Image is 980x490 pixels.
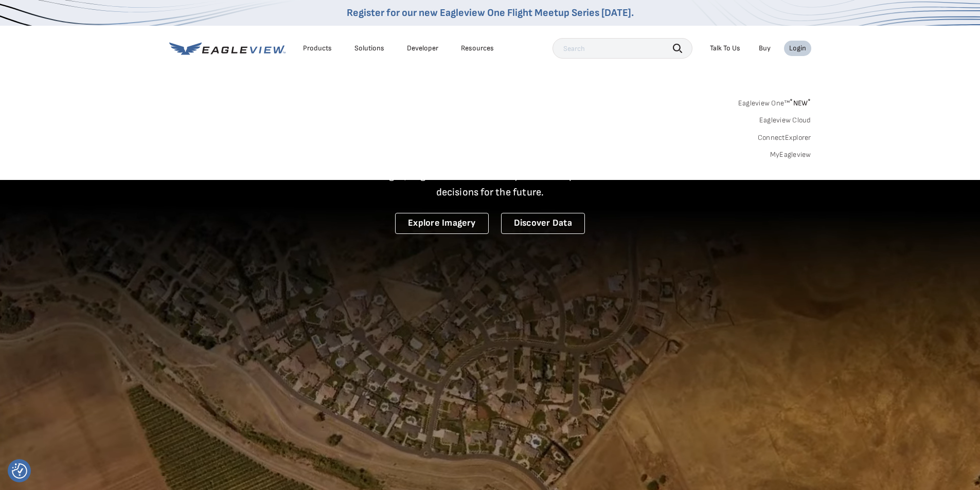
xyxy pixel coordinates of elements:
a: Register for our new Eagleview One Flight Meetup Series [DATE]. [347,7,634,19]
a: Buy [759,44,771,53]
a: Developer [407,44,438,53]
a: Discover Data [501,213,585,234]
div: Resources [461,44,494,53]
a: ConnectExplorer [758,133,811,142]
a: MyEagleview [770,150,811,159]
button: Consent Preferences [12,463,27,479]
div: Login [789,44,806,53]
span: NEW [790,99,811,107]
a: Eagleview Cloud [759,116,811,125]
div: Products [303,44,332,53]
div: Talk To Us [710,44,740,53]
a: Eagleview One™*NEW* [738,96,811,107]
input: Search [553,38,692,59]
div: Solutions [354,44,384,53]
a: Explore Imagery [395,213,489,234]
img: Revisit consent button [12,463,27,479]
